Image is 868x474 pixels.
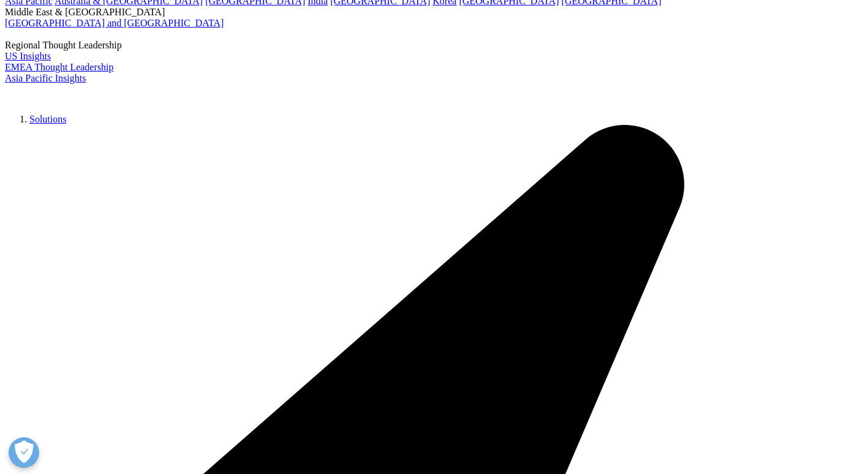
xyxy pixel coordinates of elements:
[5,62,113,72] a: EMEA Thought Leadership
[5,7,863,18] div: Middle East & [GEOGRAPHIC_DATA]
[5,40,863,51] div: Regional Thought Leadership
[5,84,103,102] img: IQVIA Healthcare Information Technology and Pharma Clinical Research Company
[5,73,86,83] a: Asia Pacific Insights
[5,18,224,28] a: [GEOGRAPHIC_DATA] and [GEOGRAPHIC_DATA]
[9,437,39,468] button: 打开偏好
[5,51,51,61] a: US Insights
[20,44,203,68] h1: Search
[29,114,66,124] a: Solutions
